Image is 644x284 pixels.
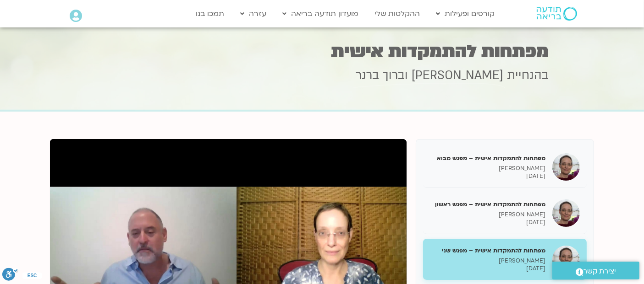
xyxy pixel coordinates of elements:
h5: מפתחות להתמקדות אישית – מפגש שני [430,246,545,255]
a: קורסים ופעילות [432,5,500,22]
p: [PERSON_NAME] [430,211,545,219]
a: תמכו בנו [191,5,229,22]
h5: מפתחות להתמקדות אישית – מפגש מבוא [430,154,545,162]
a: יצירת קשר [552,262,639,279]
p: [DATE] [430,172,545,180]
a: ההקלטות שלי [370,5,425,22]
span: יצירת קשר [583,265,616,278]
h5: מפתחות להתמקדות אישית – מפגש ראשון [430,200,545,209]
p: [DATE] [430,265,545,273]
p: [DATE] [430,219,545,226]
img: מפתחות להתמקדות אישית – מפגש שני [552,246,580,273]
span: בהנחיית [507,67,549,84]
a: עזרה [236,5,271,22]
p: [PERSON_NAME] [430,165,545,172]
img: מפתחות להתמקדות אישית – מפגש מבוא [552,153,580,181]
p: [PERSON_NAME] [430,257,545,265]
img: תודעה בריאה [537,7,577,21]
img: מפתחות להתמקדות אישית – מפגש ראשון [552,199,580,227]
h1: מפתחות להתמקדות אישית [95,43,549,60]
a: מועדון תודעה בריאה [278,5,363,22]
